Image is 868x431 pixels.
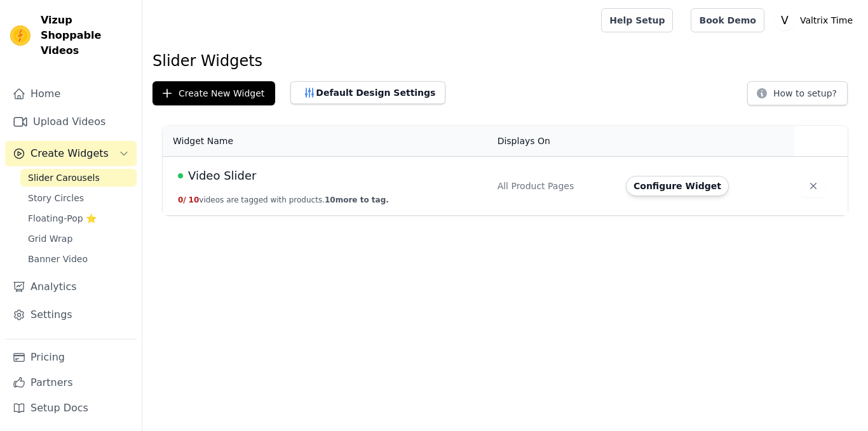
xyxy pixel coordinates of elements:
[5,141,137,166] button: Create Widgets
[5,81,137,107] a: Home
[802,175,825,197] button: Delete widget
[601,8,673,32] a: Help Setup
[5,274,137,300] a: Analytics
[153,51,858,71] h1: Slider Widgets
[153,81,275,105] button: Create New Widget
[5,395,137,421] a: Setup Docs
[20,169,137,187] a: Slider Carousels
[28,212,97,225] span: Floating-Pop ⭐
[31,146,109,161] span: Create Widgets
[178,196,186,204] span: 0 /
[28,232,72,245] span: Grid Wrap
[20,250,137,268] a: Banner Video
[5,302,137,328] a: Settings
[325,196,389,204] span: 10 more to tag.
[747,81,848,105] button: How to setup?
[28,192,84,204] span: Story Circles
[795,9,858,32] p: Valtrix Time
[5,370,137,395] a: Partners
[189,196,200,204] span: 10
[775,9,858,32] button: V Valtrix Time
[5,345,137,370] a: Pricing
[188,167,256,185] span: Video Slider
[178,173,183,178] span: Live Published
[28,171,100,184] span: Slider Carousels
[20,189,137,207] a: Story Circles
[691,8,764,32] a: Book Demo
[20,209,137,227] a: Floating-Pop ⭐
[10,25,31,46] img: Vizup
[781,14,789,27] text: V
[498,180,611,192] div: All Product Pages
[626,176,729,196] button: Configure Widget
[290,81,445,104] button: Default Design Settings
[490,126,618,157] th: Displays On
[20,230,137,248] a: Grid Wrap
[41,13,132,58] span: Vizup Shoppable Videos
[5,109,137,135] a: Upload Videos
[28,253,88,265] span: Banner Video
[747,90,848,102] a: How to setup?
[178,195,389,205] button: 0/ 10videos are tagged with products.10more to tag.
[163,126,490,157] th: Widget Name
